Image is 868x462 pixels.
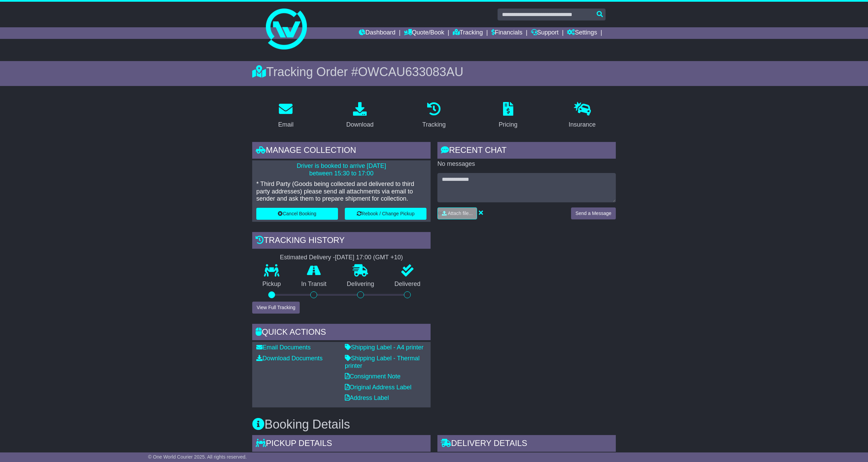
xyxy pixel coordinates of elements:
div: Download [346,120,374,129]
a: Financials [491,27,523,39]
a: Tracking [418,100,450,132]
a: Download Documents [256,355,323,362]
a: Consignment Note [345,373,401,380]
div: Estimated Delivery - [252,254,431,261]
a: Settings [567,27,597,39]
div: Insurance [569,120,596,129]
a: Quote/Book [404,27,444,39]
a: Pricing [494,100,522,132]
button: Rebook / Change Pickup [345,208,426,220]
p: Pickup [252,280,291,288]
div: Manage collection [252,142,431,160]
a: Email [274,100,298,132]
h3: Booking Details [252,418,616,431]
a: Dashboard [359,27,395,39]
div: Tracking Order # [252,64,616,79]
button: Cancel Booking [256,208,338,220]
a: Insurance [564,100,600,132]
a: Support [531,27,559,39]
a: Shipping Label - Thermal printer [345,355,420,369]
span: OWCAU633083AU [358,65,463,79]
p: In Transit [291,280,337,288]
div: Pickup Details [252,435,431,453]
p: Delivering [337,280,384,288]
a: Shipping Label - A4 printer [345,344,423,351]
button: Send a Message [571,207,616,219]
a: Original Address Label [345,384,411,391]
span: © One World Courier 2025. All rights reserved. [148,454,247,460]
button: View Full Tracking [252,302,300,314]
div: RECENT CHAT [437,142,616,160]
p: Driver is booked to arrive [DATE] between 15:30 to 17:00 [256,162,426,177]
div: Delivery Details [437,435,616,453]
div: Tracking [422,120,446,129]
div: Email [278,120,294,129]
a: Address Label [345,394,389,401]
p: * Third Party (Goods being collected and delivered to third party addresses) please send all atta... [256,181,426,203]
div: Pricing [499,120,517,129]
div: Quick Actions [252,324,431,342]
p: No messages [437,160,616,168]
a: Email Documents [256,344,311,351]
a: Tracking [453,27,483,39]
p: Delivered [384,280,431,288]
div: [DATE] 17:00 (GMT +10) [335,254,403,261]
a: Download [342,100,378,132]
div: Tracking history [252,232,431,250]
